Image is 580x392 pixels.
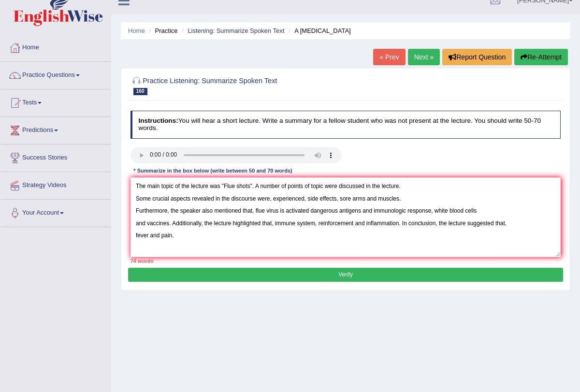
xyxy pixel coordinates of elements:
[130,75,397,95] h2: Practice Listening: Summarize Spoken Text
[514,49,568,65] button: Re-Attempt
[128,268,563,282] button: Verify
[408,49,440,65] a: Next »
[0,145,111,169] a: Success Stories
[128,27,145,34] a: Home
[0,172,111,196] a: Strategy Videos
[0,62,111,86] a: Practice Questions
[373,49,405,65] a: « Prev
[133,88,147,95] span: 160
[188,27,284,34] a: Listening: Summarize Spoken Text
[130,167,296,175] div: * Summarize in the box below (write between 50 and 70 words)
[146,26,177,35] li: Practice
[442,49,512,65] button: Report Question
[286,26,351,35] li: A [MEDICAL_DATA]
[130,257,561,265] div: 74 words
[0,117,111,141] a: Predictions
[138,117,178,124] b: Instructions:
[0,200,111,224] a: Your Account
[0,89,111,114] a: Tests
[0,34,111,58] a: Home
[130,111,561,138] h4: You will hear a short lecture. Write a summary for a fellow student who was not present at the le...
